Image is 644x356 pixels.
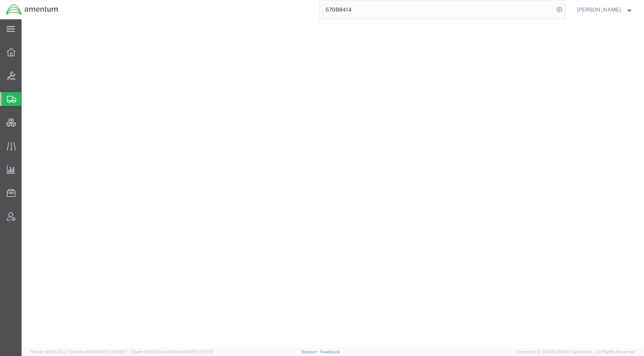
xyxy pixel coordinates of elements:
[577,5,634,14] button: [PERSON_NAME]
[301,349,320,354] a: Support
[131,349,213,354] span: Client: 2025.20.0-e640dba
[184,349,213,354] span: [DATE] 17:21:12
[5,4,59,15] img: logo
[22,19,644,348] iframe: FS Legacy Container
[96,349,127,354] span: [DATE] 09:51:07
[516,349,635,355] span: Copyright © [DATE]-[DATE] Agistix Inc., All Rights Reserved
[577,5,621,14] span: Kent Gilman
[320,349,340,354] a: Feedback
[320,0,554,19] input: Search for shipment number, reference number
[31,349,127,354] span: Server: 2025.20.0-734e5bc92d9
